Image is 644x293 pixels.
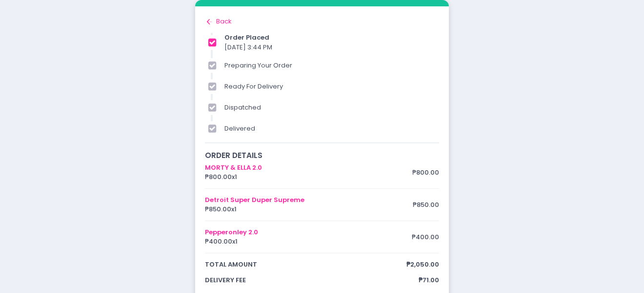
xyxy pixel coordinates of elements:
div: preparing your order [224,61,439,70]
div: Back [205,17,439,26]
span: delivery fee [205,275,419,285]
span: ₱71.00 [419,275,439,285]
div: order details [205,150,439,161]
div: delivered [224,124,439,134]
div: ready for delivery [224,82,439,91]
div: order placed [224,33,439,43]
span: [DATE] 3:44 PM [224,43,272,52]
div: dispatched [224,103,439,113]
span: total amount [205,260,406,270]
span: ₱2,050.00 [406,260,439,270]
